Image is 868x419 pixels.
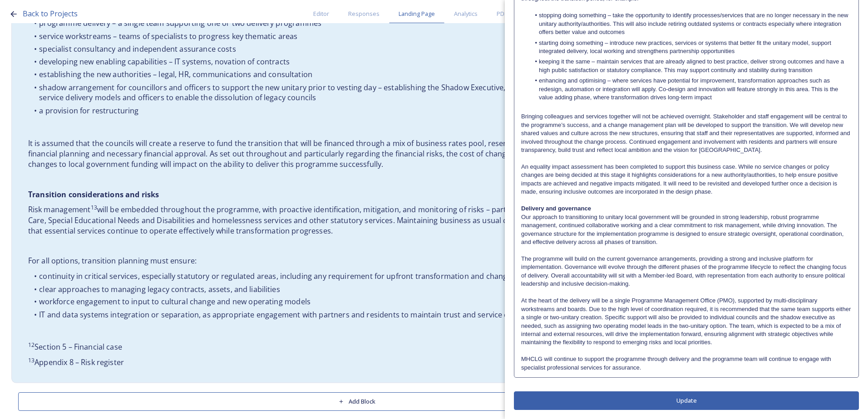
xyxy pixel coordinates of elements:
[530,77,852,102] li: enhancing and optimising – where services have potential for improvement, transformation approach...
[28,297,686,307] li: workforce engagement to input to cultural change and new operating models
[28,284,686,294] li: clear approaches to managing legacy contracts, assets, and liabilities
[28,18,686,29] li: programme delivery – a single team supporting one or two delivery programmes
[530,39,852,56] li: starting doing something – introduce new practices, services or systems that better fit the unita...
[497,10,507,18] span: PDF
[28,69,686,80] li: establishing the new authorities – legal, HR, communications and consultation
[91,204,97,211] sup: 13
[28,342,686,352] p: Section 5 – Financial case
[521,355,852,372] p: MHCLG will continue to support the programme through delivery and the programme team will continu...
[28,31,686,41] li: service workstreams – teams of specialists to progress key thematic areas
[23,9,78,19] span: Back to Projects
[348,10,380,18] span: Responses
[28,57,686,67] li: developing new enabling capabilities – IT systems, novation of contracts
[521,213,852,247] p: Our approach to transitioning to unitary local government will be grounded in strong leadership, ...
[28,205,686,236] p: Risk management will be embedded throughout the programme, with proactive identification, mitigat...
[28,83,686,103] li: shadow arrangement for councillors and officers to support the new unitary prior to vesting day –...
[28,190,159,200] strong: Transition considerations and risks
[28,256,686,266] p: For all options, transition planning must ensure:
[530,11,852,36] li: stopping doing something – take the opportunity to identify processes/services that are no longer...
[28,310,686,320] li: IT and data systems integration or separation, as appropriate engagement with partners and reside...
[521,163,852,196] p: An equality impact assessment has been completed to support this business case. While no service ...
[514,391,859,410] button: Update
[530,58,852,74] li: keeping it the same – maintain services that are already aligned to best practice, deliver strong...
[28,138,686,170] p: It is assumed that the councils will create a reserve to fund the transition that will be finance...
[28,44,686,54] li: specialist consultancy and independent assurance costs
[28,106,686,116] li: a provision for restructuring
[521,255,852,288] p: The programme will build on the current governance arrangements, providing a strong and inclusive...
[454,10,478,18] span: Analytics
[313,10,329,18] span: Editor
[28,341,35,349] sup: 12
[399,10,435,18] span: Landing Page
[28,271,686,282] li: continuity in critical services, especially statutory or regulated areas, including any requireme...
[28,356,35,364] sup: 13
[521,297,852,347] p: At the heart of the delivery will be a single Programme Management Office (PMO), supported by mul...
[521,205,591,212] strong: Delivery and governance
[28,357,686,368] p: Appendix 8 – Risk register
[18,392,695,411] button: Add Block
[23,8,78,19] a: Back to Projects
[521,112,852,154] p: Bringing colleagues and services together will not be achieved overnight. Stakeholder and staff e...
